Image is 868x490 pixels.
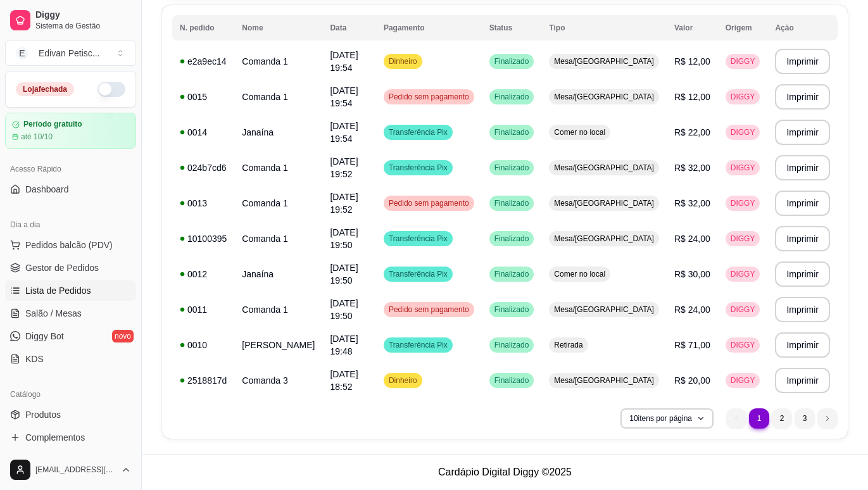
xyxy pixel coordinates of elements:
[234,363,322,398] td: Comanda 3
[5,179,136,199] a: Dashboard
[551,92,657,102] span: Mesa/[GEOGRAPHIC_DATA]
[674,305,710,315] span: R$ 24,00
[97,82,125,97] button: Alterar Status
[492,340,532,350] span: Finalizado
[775,120,830,145] button: Imprimir
[180,339,227,351] div: 0010
[728,163,758,173] span: DIGGY
[5,113,136,149] a: Período gratuitoaté 10/10
[180,197,227,210] div: 0013
[234,221,322,256] td: Comanda 1
[551,198,657,208] span: Mesa/[GEOGRAPHIC_DATA]
[234,150,322,185] td: Comanda 1
[551,375,657,386] span: Mesa/[GEOGRAPHIC_DATA]
[386,198,472,208] span: Pedido sem pagamento
[376,15,482,41] th: Pagamento
[775,155,830,180] button: Imprimir
[775,368,830,393] button: Imprimir
[25,353,44,365] span: KDS
[172,15,234,41] th: N. pedido
[775,191,830,216] button: Imprimir
[35,465,116,475] span: [EMAIL_ADDRESS][DOMAIN_NAME]
[330,192,358,215] span: [DATE] 19:52
[180,232,227,245] div: 10100395
[386,375,420,386] span: Dinheiro
[142,454,868,490] footer: Cardápio Digital Diggy © 2025
[330,227,358,250] span: [DATE] 19:50
[541,15,667,41] th: Tipo
[386,234,450,244] span: Transferência Pix
[775,49,830,74] button: Imprimir
[674,198,710,208] span: R$ 32,00
[35,9,131,21] span: Diggy
[667,15,718,41] th: Valor
[25,408,61,421] span: Produtos
[234,44,322,79] td: Comanda 1
[386,92,472,102] span: Pedido sem pagamento
[551,127,608,137] span: Comer no local
[5,349,136,369] a: KDS
[674,340,710,350] span: R$ 71,00
[767,15,838,41] th: Ação
[674,56,710,66] span: R$ 12,00
[234,292,322,327] td: Comanda 1
[620,408,714,429] button: 10itens por página
[775,261,830,287] button: Imprimir
[25,307,82,320] span: Salão / Mesas
[35,21,131,31] span: Sistema de Gestão
[23,120,82,129] article: Período gratuito
[25,431,85,444] span: Complementos
[25,284,91,297] span: Lista de Pedidos
[39,47,100,60] div: Edivan Petisc ...
[492,92,532,102] span: Finalizado
[234,15,322,41] th: Nome
[674,163,710,173] span: R$ 32,00
[551,305,657,315] span: Mesa/[GEOGRAPHIC_DATA]
[5,235,136,255] button: Pedidos balcão (PDV)
[492,56,532,66] span: Finalizado
[551,269,608,279] span: Comer no local
[330,85,358,108] span: [DATE] 19:54
[551,56,657,66] span: Mesa/[GEOGRAPHIC_DATA]
[775,332,830,358] button: Imprimir
[674,92,710,102] span: R$ 12,00
[5,405,136,425] a: Produtos
[674,269,710,279] span: R$ 30,00
[386,340,450,350] span: Transferência Pix
[492,234,532,244] span: Finalizado
[330,334,358,356] span: [DATE] 19:48
[5,384,136,405] div: Catálogo
[330,369,358,392] span: [DATE] 18:52
[25,183,69,196] span: Dashboard
[728,305,758,315] span: DIGGY
[795,408,815,429] li: pagination item 3
[492,305,532,315] span: Finalizado
[330,156,358,179] span: [DATE] 19:52
[386,269,450,279] span: Transferência Pix
[5,215,136,235] div: Dia a dia
[492,127,532,137] span: Finalizado
[674,127,710,137] span: R$ 22,00
[5,258,136,278] a: Gestor de Pedidos
[728,340,758,350] span: DIGGY
[728,92,758,102] span: DIGGY
[5,159,136,179] div: Acesso Rápido
[5,326,136,346] a: Diggy Botnovo
[728,56,758,66] span: DIGGY
[386,163,450,173] span: Transferência Pix
[180,268,227,280] div: 0012
[234,115,322,150] td: Janaína
[180,374,227,387] div: 2518817d
[180,126,227,139] div: 0014
[5,41,136,66] button: Select a team
[180,55,227,68] div: e2a9ec14
[16,82,74,96] div: Loja fechada
[330,263,358,286] span: [DATE] 19:50
[718,15,768,41] th: Origem
[5,5,136,35] a: DiggySistema de Gestão
[551,340,585,350] span: Retirada
[492,198,532,208] span: Finalizado
[720,402,844,435] nav: pagination navigation
[25,239,113,251] span: Pedidos balcão (PDV)
[551,234,657,244] span: Mesa/[GEOGRAPHIC_DATA]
